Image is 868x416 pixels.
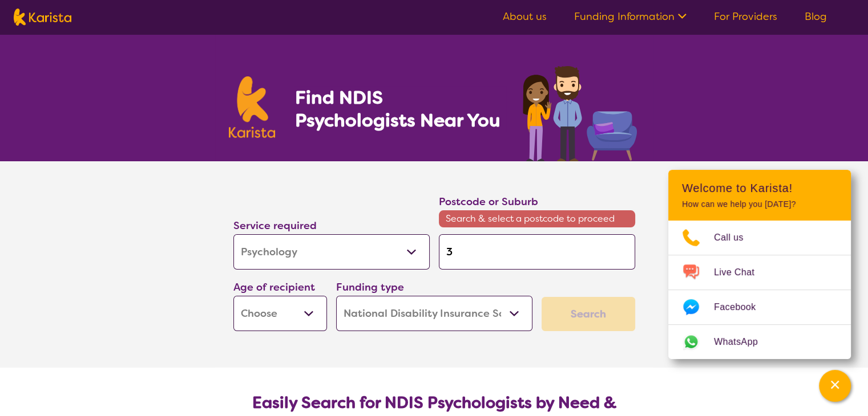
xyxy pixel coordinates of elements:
[805,10,827,23] a: Blog
[439,210,635,227] span: Search & select a postcode to proceed
[714,264,768,281] span: Live Chat
[519,62,640,161] img: psychology
[668,170,851,359] div: Channel Menu
[714,299,769,316] span: Facebook
[668,221,851,359] ul: Choose channel
[14,9,71,26] img: Karista logo
[336,280,404,294] label: Funding type
[819,370,851,402] button: Channel Menu
[229,76,276,138] img: Karista logo
[233,219,317,233] label: Service required
[503,10,547,23] a: About us
[714,10,777,23] a: For Providers
[714,333,772,350] span: WhatsApp
[574,10,687,23] a: Funding Information
[294,86,506,132] h1: Find NDIS Psychologists Near You
[668,325,851,359] a: Web link opens in a new tab.
[714,229,757,246] span: Call us
[682,181,837,195] h2: Welcome to Karista!
[233,280,315,294] label: Age of recipient
[439,195,538,209] label: Postcode or Suburb
[439,234,635,270] input: Type
[682,199,837,209] p: How can we help you [DATE]?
